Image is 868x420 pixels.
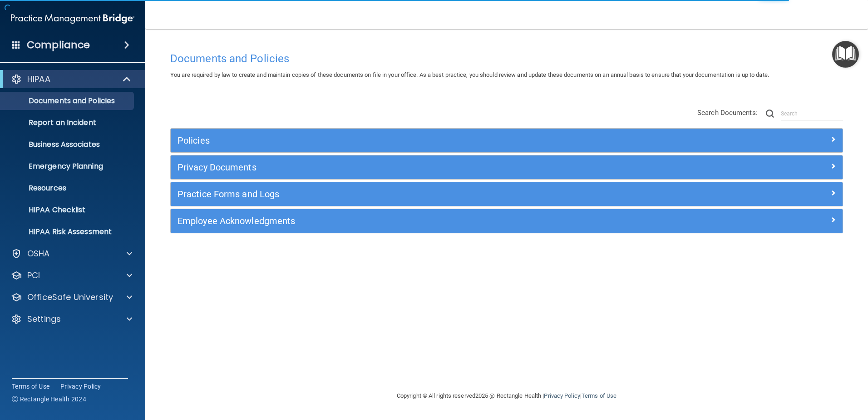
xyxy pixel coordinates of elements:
p: Emergency Planning [6,162,130,171]
p: Settings [27,314,61,325]
p: PCI [27,270,40,281]
a: Terms of Use [582,392,616,399]
a: Settings [11,314,132,325]
a: Privacy Policy [544,392,580,399]
a: Terms of Use [12,382,49,391]
p: HIPAA Risk Assessment [6,227,130,236]
a: Employee Acknowledgments [178,214,836,228]
a: PCI [11,270,132,281]
h5: Practice Forms and Logs [178,189,668,199]
a: Privacy Documents [178,160,836,175]
p: OSHA [27,248,50,259]
p: Resources [6,184,130,193]
a: Policies [178,133,836,148]
input: Search [781,107,843,120]
img: ic-search.3b580494.png [766,110,774,118]
a: OfficeSafe University [11,292,132,303]
div: Copyright © All rights reserved 2025 @ Rectangle Health | | [341,381,672,410]
p: HIPAA Checklist [6,205,130,215]
p: Report an Incident [6,118,130,127]
img: PMB logo [11,10,134,28]
p: HIPAA [27,74,50,85]
p: OfficeSafe University [27,292,113,303]
a: OSHA [11,248,132,259]
h4: Compliance [27,39,90,51]
a: Practice Forms and Logs [178,187,836,201]
span: You are required by law to create and maintain copies of these documents on file in your office. ... [170,71,769,78]
p: Documents and Policies [6,96,130,105]
h5: Employee Acknowledgments [178,216,668,226]
a: HIPAA [11,74,132,85]
h5: Privacy Documents [178,162,668,172]
a: Privacy Policy [60,382,101,391]
span: Ⓒ Rectangle Health 2024 [12,395,86,404]
button: Open Resource Center [832,41,859,68]
h4: Documents and Policies [170,53,843,65]
p: Business Associates [6,140,130,149]
h5: Policies [178,135,668,145]
span: Search Documents: [697,109,758,117]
